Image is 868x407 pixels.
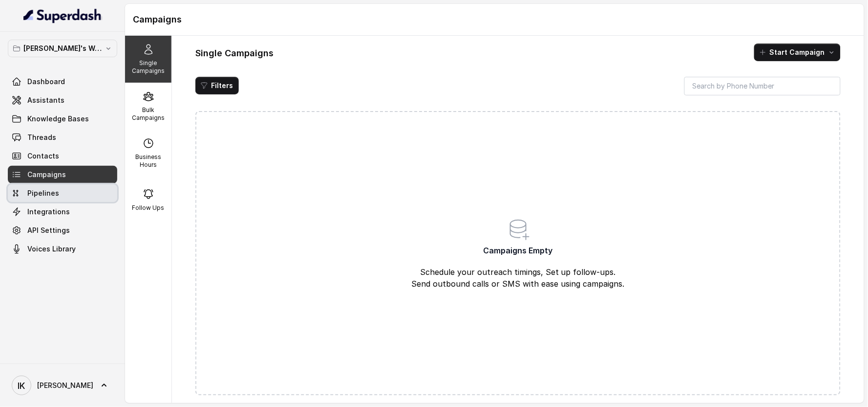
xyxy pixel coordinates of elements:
[27,170,66,180] span: Campaigns
[8,40,117,57] button: [PERSON_NAME]'s Workspace
[369,266,667,290] p: Schedule your outreach timings, Set up follow-ups. Send outbound calls or SMS with ease using cam...
[132,204,165,212] p: Follow Ups
[133,12,856,27] h1: Campaigns
[27,151,59,161] span: Contacts
[27,133,56,142] span: Threads
[18,381,25,391] text: IK
[8,91,117,109] a: Assistants
[8,110,117,128] a: Knowledge Bases
[8,129,117,146] a: Threads
[27,114,89,124] span: Knowledge Bases
[129,59,168,75] p: Single Campaigns
[27,207,70,217] span: Integrations
[23,8,102,23] img: light.svg
[27,188,59,198] span: Pipelines
[684,77,841,95] input: Search by Phone Number
[27,244,76,254] span: Voices Library
[8,73,117,90] a: Dashboard
[8,372,117,399] a: [PERSON_NAME]
[27,226,70,235] span: API Settings
[195,45,274,61] h1: Single Campaigns
[195,77,239,94] button: Filters
[27,77,65,87] span: Dashboard
[8,184,117,202] a: Pipelines
[484,245,553,256] span: Campaigns Empty
[754,44,841,61] button: Start Campaign
[23,43,102,54] p: [PERSON_NAME]'s Workspace
[8,147,117,165] a: Contacts
[8,222,117,239] a: API Settings
[8,166,117,183] a: Campaigns
[8,203,117,221] a: Integrations
[129,106,168,122] p: Bulk Campaigns
[8,240,117,258] a: Voices Library
[129,153,168,169] p: Business Hours
[27,95,64,105] span: Assistants
[37,381,93,390] span: [PERSON_NAME]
